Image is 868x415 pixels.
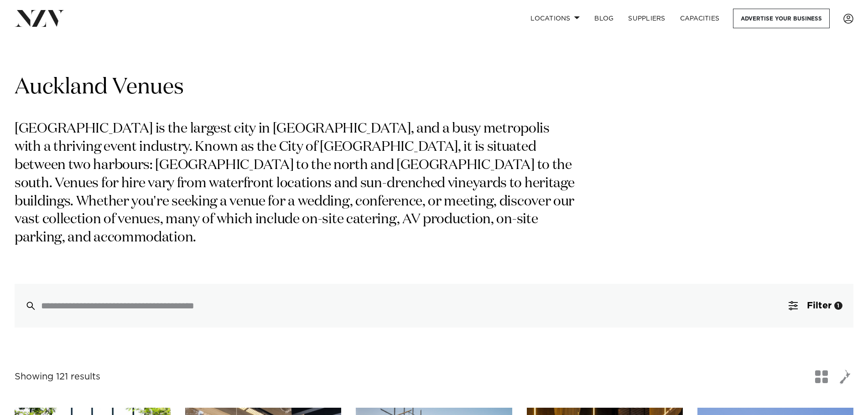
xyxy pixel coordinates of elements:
a: Locations [523,9,587,28]
p: [GEOGRAPHIC_DATA] is the largest city in [GEOGRAPHIC_DATA], and a busy metropolis with a thriving... [15,120,578,247]
img: nzv-logo.png [15,10,64,26]
a: BLOG [587,9,621,28]
h1: Auckland Venues [15,73,853,102]
a: Advertise your business [733,9,830,28]
a: SUPPLIERS [621,9,672,28]
a: Capacities [673,9,727,28]
div: Showing 121 results [15,370,100,384]
span: Filter [807,301,832,310]
div: 1 [834,302,842,310]
button: Filter1 [778,284,853,328]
